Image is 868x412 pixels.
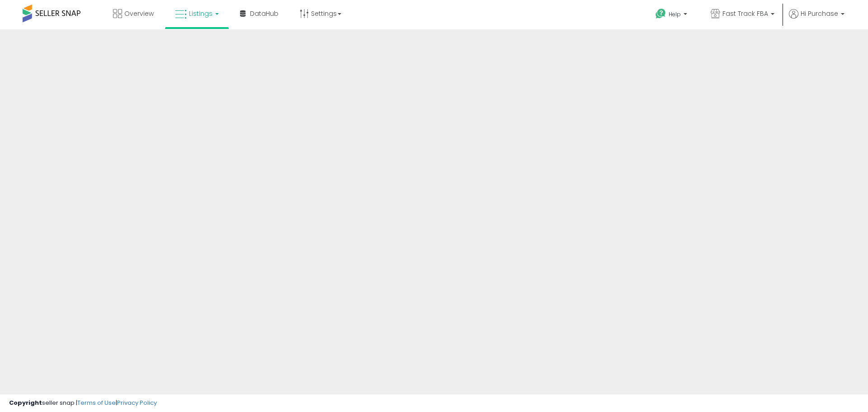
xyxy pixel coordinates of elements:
i: Get Help [655,8,666,19]
a: Terms of Use [77,398,116,407]
div: seller snap | | [9,399,157,407]
a: Help [648,1,696,29]
span: Overview [124,9,154,18]
span: Fast Track FBA [722,9,768,18]
span: Help [669,10,681,18]
span: Listings [189,9,212,18]
strong: Copyright [9,398,42,407]
span: Hi Purchase [801,9,838,18]
a: Privacy Policy [117,398,157,407]
a: Hi Purchase [789,9,844,29]
span: DataHub [250,9,278,18]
